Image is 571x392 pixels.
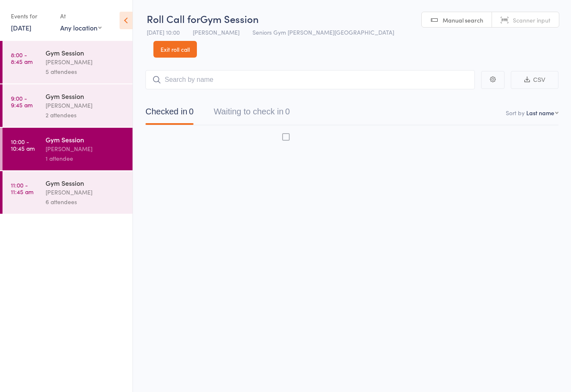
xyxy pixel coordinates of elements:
div: 2 attendees [46,110,125,120]
a: 9:00 -9:45 amGym Session[PERSON_NAME]2 attendees [3,84,133,127]
div: 0 [285,107,290,116]
div: [PERSON_NAME] [46,187,125,197]
a: Exit roll call [153,41,197,58]
a: 11:00 -11:45 amGym Session[PERSON_NAME]6 attendees [3,171,133,214]
div: At [60,9,102,23]
div: Events for [11,9,52,23]
div: 1 attendee [46,154,125,163]
div: [PERSON_NAME] [46,101,125,110]
div: Gym Session [46,91,125,101]
span: [PERSON_NAME] [193,28,240,36]
button: Checked in0 [145,103,194,125]
time: 8:00 - 8:45 am [11,51,33,65]
span: Gym Session [200,12,259,25]
a: 10:00 -10:45 amGym Session[PERSON_NAME]1 attendee [3,128,133,170]
div: 0 [189,107,194,116]
div: 6 attendees [46,197,125,207]
time: 11:00 - 11:45 am [11,182,33,195]
div: Gym Session [46,48,125,57]
span: Scanner input [513,16,551,24]
a: 8:00 -8:45 amGym Session[PERSON_NAME]5 attendees [3,41,133,83]
button: CSV [511,71,558,89]
span: Roll Call for [147,12,200,25]
div: 5 attendees [46,67,125,76]
div: [PERSON_NAME] [46,57,125,67]
div: Gym Session [46,178,125,187]
time: 9:00 - 9:45 am [11,95,33,108]
div: [PERSON_NAME] [46,144,125,154]
input: Search by name [145,70,475,89]
time: 10:00 - 10:45 am [11,138,35,152]
a: [DATE] [11,23,31,32]
div: Last name [526,109,554,117]
span: Seniors Gym [PERSON_NAME][GEOGRAPHIC_DATA] [252,28,394,36]
span: Manual search [443,16,483,24]
div: Gym Session [46,135,125,144]
label: Sort by [506,109,525,117]
button: Waiting to check in0 [214,103,290,125]
span: [DATE] 10:00 [147,28,180,36]
div: Any location [60,23,102,32]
